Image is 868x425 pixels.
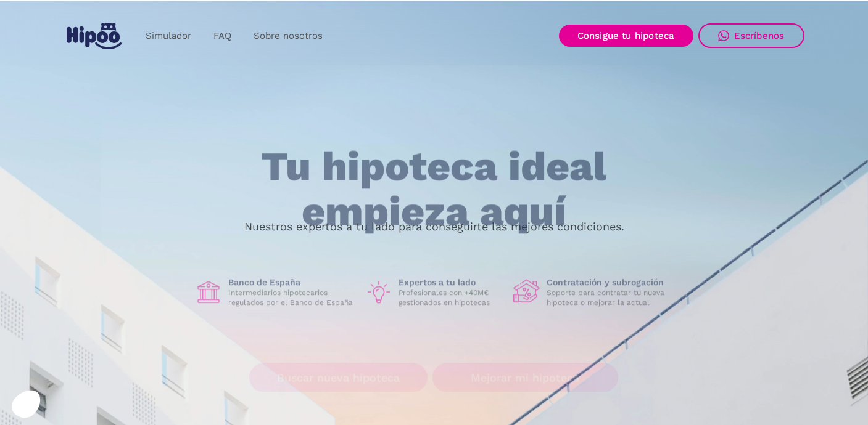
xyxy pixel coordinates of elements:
[202,24,242,48] a: FAQ
[242,24,334,48] a: Sobre nosotros
[228,277,355,288] h1: Banco de España
[64,18,125,54] a: home
[399,277,503,288] h1: Expertos a tu lado
[547,288,674,308] p: Soporte para contratar tu nueva hipoteca o mejorar la actual
[734,30,785,41] div: Escríbenos
[432,363,618,392] a: Mejorar mi hipoteca
[559,25,693,47] a: Consigue tu hipoteca
[249,363,428,392] a: Buscar nueva hipoteca
[547,277,674,288] h1: Contratación y subrogación
[134,24,202,48] a: Simulador
[399,288,503,308] p: Profesionales con +40M€ gestionados en hipotecas
[698,23,804,48] a: Escríbenos
[228,288,355,308] p: Intermediarios hipotecarios regulados por el Banco de España
[200,145,668,234] h1: Tu hipoteca ideal empieza aquí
